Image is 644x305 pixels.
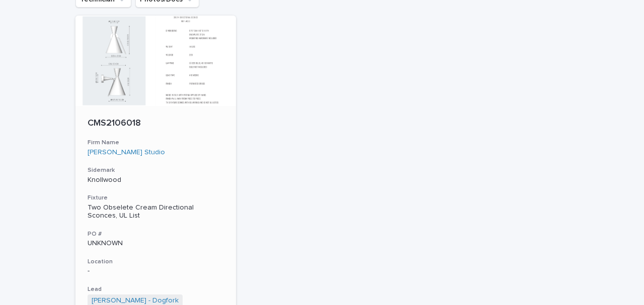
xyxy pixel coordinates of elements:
[88,204,224,221] div: Two Obselete Cream Directional Sconces, UL List
[88,267,224,275] p: -
[92,296,179,305] a: [PERSON_NAME] - Dogfork
[88,166,224,174] h3: Sidemark
[88,230,224,238] h3: PO #
[88,239,224,248] p: UNKNOWN
[88,285,224,293] h3: Lead
[88,258,224,266] h3: Location
[88,139,224,147] h3: Firm Name
[88,194,224,202] h3: Fixture
[88,176,224,184] p: Knollwood
[88,118,224,129] p: CMS2106018
[88,148,165,157] a: [PERSON_NAME] Studio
